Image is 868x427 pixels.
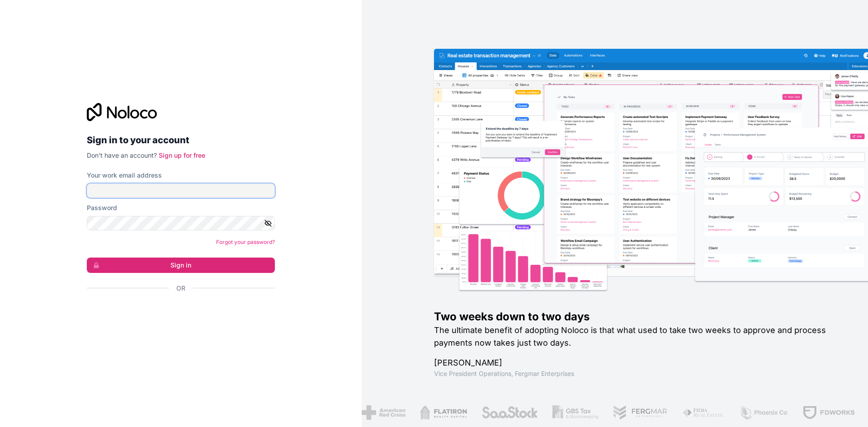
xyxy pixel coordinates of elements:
[552,405,599,420] img: /assets/gbstax-C-GtDUiK.png
[87,132,275,148] h2: Sign in to your account
[613,405,668,420] img: /assets/fergmar-CudnrXN5.png
[159,151,205,159] a: Sign up for free
[434,310,839,324] h1: Two weeks down to two days
[362,405,406,420] img: /assets/american-red-cross-BAupjrZR.png
[87,151,157,159] span: Don't have an account?
[481,405,538,420] img: /assets/saastock-C6Zbiodz.png
[176,284,185,293] span: Or
[739,405,788,420] img: /assets/phoenix-BREaitsQ.png
[82,303,272,323] iframe: Sign in with Google Button
[434,369,839,378] h1: Vice President Operations , Fergmar Enterprises
[434,357,839,369] h1: [PERSON_NAME]
[87,183,275,198] input: Email address
[87,258,275,273] button: Sign in
[87,203,117,212] label: Password
[802,405,855,420] img: /assets/fdworks-Bi04fVtw.png
[87,216,275,230] input: Password
[216,239,275,245] a: Forgot your password?
[420,405,467,420] img: /assets/flatiron-C8eUkumj.png
[682,405,725,420] img: /assets/fiera-fwj2N5v4.png
[87,171,162,180] label: Your work email address
[434,324,839,349] h2: The ultimate benefit of adopting Noloco is that what used to take two weeks to approve and proces...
